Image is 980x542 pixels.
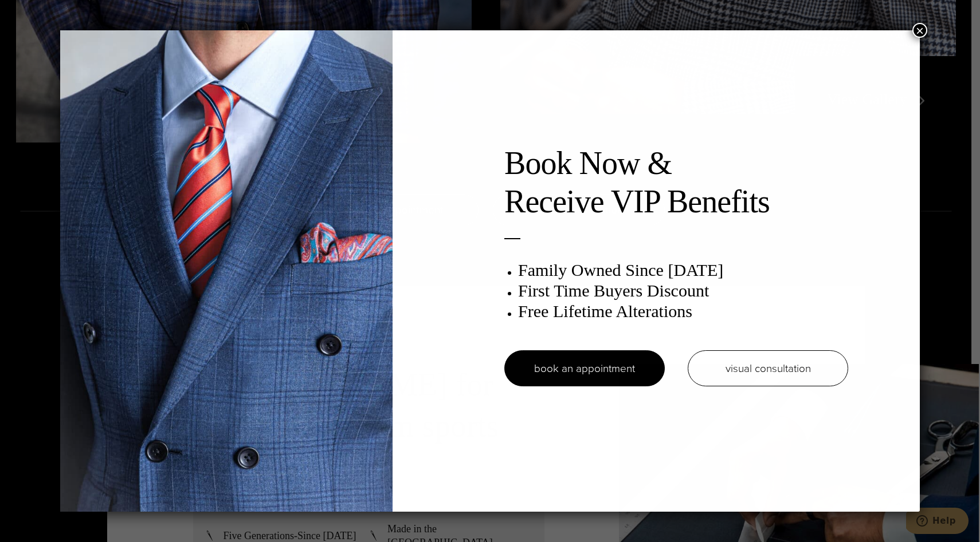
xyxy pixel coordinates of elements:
a: visual consultation [688,350,848,386]
h3: Family Owned Since [DATE] [518,260,848,280]
a: book an appointment [504,350,665,386]
h2: Book Now & Receive VIP Benefits [504,144,848,221]
h3: First Time Buyers Discount [518,280,848,301]
span: Help [26,8,50,18]
button: Close [912,23,927,38]
h3: Free Lifetime Alterations [518,301,848,322]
